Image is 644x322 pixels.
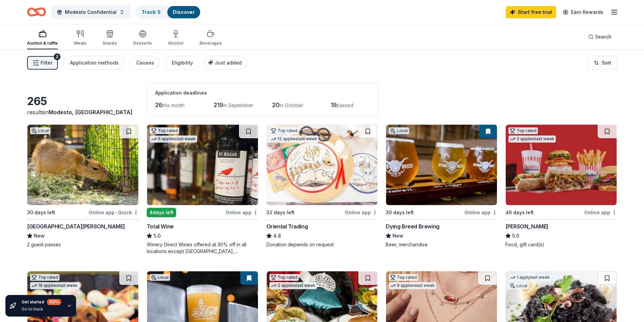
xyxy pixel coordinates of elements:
a: Track· 5 [142,9,161,15]
a: Start free trial [506,6,556,18]
button: Just added [204,56,247,70]
a: Earn Rewards [559,6,607,18]
a: Home [27,4,46,20]
a: Image for Total WineTop rated5 applieslast week4days leftOnline appTotal Wine5.0Winery Direct Win... [147,124,258,255]
div: 9 applies last week [389,282,436,289]
div: 2 applies last week [269,282,317,289]
span: 26 [155,101,162,108]
div: Total Wine [147,222,174,230]
div: 2 guest passes [27,241,139,248]
div: Online app Quick [89,208,139,217]
span: 20 [272,101,280,108]
div: Beverages [199,41,222,46]
div: Application methods [70,59,119,67]
div: Get started [22,299,61,305]
div: 2 [54,53,61,60]
div: Local [389,127,409,134]
div: Beer, merchandise [386,241,497,248]
div: Top rated [150,127,179,134]
div: Snacks [102,41,117,46]
div: 46 days left [505,208,534,217]
span: 5.0 [153,232,161,240]
div: Alcohol [168,41,183,46]
span: Just added [215,60,242,66]
div: Local [508,282,529,289]
button: Modesto Confidential [51,5,130,19]
div: Online app [225,208,258,217]
div: Top rated [269,127,299,134]
div: 60 % [47,299,61,305]
div: Auction & raffle [27,41,58,46]
span: New [392,232,403,240]
span: 5.0 [512,232,519,240]
a: Image for Portillo'sTop rated3 applieslast week46 days leftOnline app[PERSON_NAME]5.0Food, gift c... [505,124,617,248]
span: in September [223,102,253,108]
button: Alcohol [168,27,183,49]
div: Go to track [22,306,61,312]
span: passed [337,102,353,108]
span: 219 [214,101,223,108]
a: Image for Oriental TradingTop rated12 applieslast week32 days leftOnline appOriental Trading4.8Do... [266,124,378,248]
div: Top rated [389,274,418,281]
button: Track· 5Discover [136,5,201,19]
button: Eligibility [165,56,198,70]
button: Causes [129,56,160,70]
div: 19 applies last week [30,282,79,289]
img: Image for Oriental Trading [267,125,378,205]
span: this month [162,102,185,108]
div: 30 days left [386,208,414,217]
span: New [34,232,45,240]
div: 30 days left [27,208,55,217]
button: Auction & raffle [27,27,58,49]
div: Online app [345,208,378,217]
div: Application deadlines [155,89,370,97]
img: Image for Total Wine [147,125,258,205]
div: 12 applies last week [269,135,318,143]
span: in [44,109,133,116]
span: Modesto Confidential [65,8,117,16]
span: Sort [602,59,611,67]
div: Top rated [269,274,299,281]
div: Donation depends on request [266,241,378,248]
div: Food, gift card(s) [505,241,617,248]
span: Filter [41,59,52,67]
span: 19 [331,101,337,108]
button: Filter2 [27,56,58,70]
a: Image for Santa Barbara ZooLocal30 days leftOnline app•Quick[GEOGRAPHIC_DATA][PERSON_NAME]New2 gu... [27,124,139,248]
div: [PERSON_NAME] [505,222,548,230]
div: Top rated [508,127,538,134]
span: • [116,210,117,215]
div: Oriental Trading [266,222,308,230]
div: Dying Breed Brewing [386,222,439,230]
button: Snacks [102,27,117,49]
a: Image for Dying Breed BrewingLocal30 days leftOnline appDying Breed BrewingNewBeer, merchandise [386,124,497,248]
button: Beverages [199,27,222,49]
button: Sort [588,56,617,70]
div: Meals [74,41,86,46]
div: 32 days left [266,208,294,217]
div: Top rated [30,274,59,281]
div: 3 applies last week [508,135,556,143]
button: Application methods [63,56,124,70]
div: 5 applies last week [150,135,197,143]
a: Discover [173,9,195,15]
div: 1 apply last week [508,274,551,281]
span: Search [595,33,612,41]
div: 265 [27,95,139,108]
button: Search [583,30,617,44]
div: Local [150,274,170,281]
div: results [27,108,139,116]
span: in October [280,102,303,108]
div: Causes [136,59,154,67]
div: [GEOGRAPHIC_DATA][PERSON_NAME] [27,222,125,230]
div: Local [30,127,50,134]
img: Image for Dying Breed Brewing [386,125,497,205]
div: 4 days left [147,208,176,217]
button: Desserts [133,27,152,49]
span: 4.8 [273,232,281,240]
button: Meals [74,27,86,49]
div: Online app [464,208,497,217]
span: Modesto, [GEOGRAPHIC_DATA] [49,109,133,116]
img: Image for Portillo's [506,125,617,205]
div: Desserts [133,41,152,46]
